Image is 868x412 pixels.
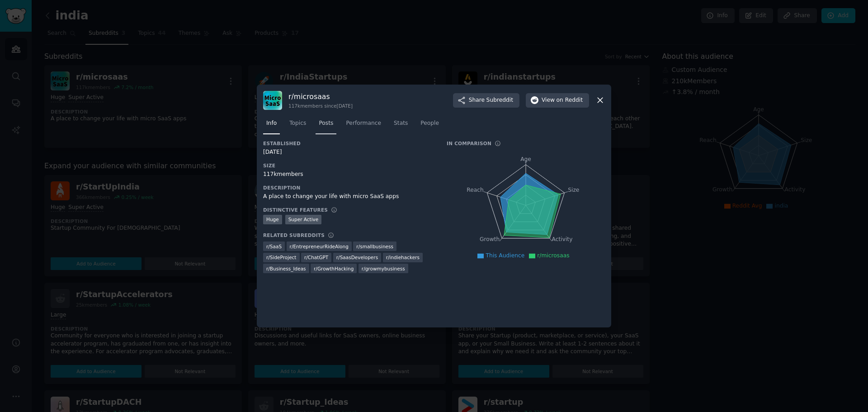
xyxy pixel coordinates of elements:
tspan: Growth [480,236,500,242]
div: 117k members since [DATE] [288,103,353,109]
span: r/ Business_Ideas [266,265,306,272]
div: 117k members [263,170,434,179]
span: People [420,119,439,128]
span: Info [266,119,277,128]
h3: Size [263,162,434,169]
div: A place to change your life with micro SaaS apps [263,193,434,201]
tspan: Reach [467,186,484,193]
a: Topics [286,116,309,135]
span: r/ growmybusiness [362,265,405,272]
h3: Description [263,185,434,191]
span: Subreddit [486,96,513,104]
span: r/ smallbusiness [356,243,393,250]
span: r/ indiehackers [386,254,420,260]
a: Info [263,116,280,135]
span: r/ ChatGPT [304,254,328,260]
h3: Related Subreddits [263,232,325,238]
span: r/ SaaS [266,243,282,250]
span: on Reddit [557,96,583,104]
span: r/ SaasDevelopers [336,254,378,260]
span: View [542,96,583,104]
span: r/ SideProject [266,254,297,260]
div: Super Active [285,215,322,224]
span: r/ GrowthHacking [314,265,354,272]
button: ShareSubreddit [453,93,519,108]
span: Performance [346,119,381,128]
span: r/ EntrepreneurRideAlong [290,243,349,250]
h3: Distinctive Features [263,207,328,213]
a: Stats [391,116,411,135]
tspan: Size [568,186,579,193]
div: [DATE] [263,148,434,156]
tspan: Activity [552,236,573,242]
img: microsaas [263,91,282,110]
a: People [417,116,442,135]
span: Share [469,96,513,104]
h3: Established [263,140,434,147]
a: Posts [316,116,336,135]
span: Topics [289,119,306,128]
button: Viewon Reddit [526,93,589,108]
span: Posts [319,119,333,128]
span: Stats [394,119,408,128]
span: r/microsaas [537,252,569,259]
h3: In Comparison [447,140,491,147]
tspan: Age [520,156,531,162]
div: Huge [263,215,282,224]
h3: r/ microsaas [288,92,353,101]
span: This Audience [486,252,524,259]
a: Performance [343,116,384,135]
